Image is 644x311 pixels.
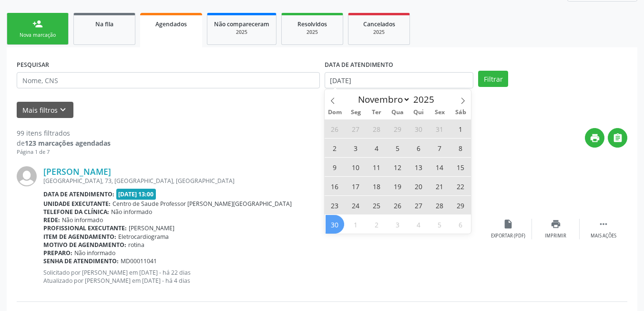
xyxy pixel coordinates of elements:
input: Selecione um intervalo [325,72,474,88]
span: Outubro 27, 2025 [347,119,365,138]
span: MD00011041 [121,257,157,265]
span: Novembro 11, 2025 [368,158,386,176]
i:  [613,133,623,143]
span: Eletrocardiograma [118,233,169,241]
span: Novembro 29, 2025 [451,196,470,214]
span: Sex [429,109,450,116]
span: Novembro 6, 2025 [409,139,428,157]
div: de [17,138,111,148]
p: Solicitado por [PERSON_NAME] em [DATE] - há 22 dias Atualizado por [PERSON_NAME] em [DATE] - há 4... [43,268,484,285]
span: Novembro 14, 2025 [430,158,449,176]
span: Novembro 17, 2025 [347,177,365,195]
span: Centro de Saude Professor [PERSON_NAME][GEOGRAPHIC_DATA] [112,200,292,208]
span: Sáb [450,109,471,116]
b: Data de atendimento: [43,190,114,198]
span: Não informado [74,249,115,257]
span: Dezembro 4, 2025 [409,215,428,234]
b: Preparo: [43,249,72,257]
select: Month [354,93,411,106]
span: Seg [345,109,366,116]
span: Ter [366,109,387,116]
span: Novembro 16, 2025 [326,177,344,195]
label: DATA DE ATENDIMENTO [325,57,393,72]
span: Novembro 19, 2025 [388,177,407,195]
span: Novembro 13, 2025 [409,158,428,176]
span: Novembro 2, 2025 [326,139,344,157]
span: Agendados [155,20,187,28]
span: Outubro 28, 2025 [368,119,386,138]
span: Outubro 31, 2025 [430,119,449,138]
b: Profissional executante: [43,224,127,232]
span: Dezembro 2, 2025 [368,215,386,234]
span: Não informado [62,216,103,224]
i: print [551,219,561,229]
label: PESQUISAR [17,57,49,72]
span: Novembro 26, 2025 [388,196,407,214]
button:  [608,128,627,148]
div: Página 1 de 7 [17,148,111,156]
span: Novembro 27, 2025 [409,196,428,214]
i: insert_drive_file [503,219,513,229]
span: Outubro 29, 2025 [388,119,407,138]
span: Não compareceram [214,20,269,28]
span: Novembro 18, 2025 [368,177,386,195]
span: Dezembro 1, 2025 [347,215,365,234]
span: Dezembro 3, 2025 [388,215,407,234]
div: [GEOGRAPHIC_DATA], 73, [GEOGRAPHIC_DATA], [GEOGRAPHIC_DATA] [43,177,484,185]
b: Motivo de agendamento: [43,241,126,249]
span: Novembro 4, 2025 [368,139,386,157]
span: Qui [408,109,429,116]
span: Novembro 12, 2025 [388,158,407,176]
span: [PERSON_NAME] [129,224,174,232]
span: Não informado [111,208,152,216]
div: 99 itens filtrados [17,128,111,138]
span: Novembro 1, 2025 [451,119,470,138]
div: Exportar (PDF) [491,233,525,239]
span: Na fila [95,20,113,28]
span: Qua [387,109,408,116]
strong: 123 marcações agendadas [25,139,111,148]
div: person_add [32,19,43,29]
span: Novembro 24, 2025 [347,196,365,214]
span: Novembro 7, 2025 [430,139,449,157]
span: Novembro 15, 2025 [451,158,470,176]
span: [DATE] 13:00 [116,189,156,200]
span: Dezembro 5, 2025 [430,215,449,234]
input: Nome, CNS [17,72,320,88]
span: Outubro 26, 2025 [326,119,344,138]
span: Cancelados [363,20,395,28]
span: Novembro 9, 2025 [326,158,344,176]
span: Novembro 22, 2025 [451,177,470,195]
span: Dom [325,109,346,116]
i: keyboard_arrow_down [58,105,68,115]
i:  [598,219,609,229]
button: print [585,128,604,148]
b: Unidade executante: [43,200,111,208]
a: [PERSON_NAME] [43,166,111,177]
span: Novembro 5, 2025 [388,139,407,157]
input: Year [410,93,442,106]
i: print [590,133,600,143]
span: Novembro 20, 2025 [409,177,428,195]
div: Nova marcação [14,32,61,39]
button: Filtrar [478,71,508,87]
b: Senha de atendimento: [43,257,119,265]
span: Novembro 8, 2025 [451,139,470,157]
span: Novembro 10, 2025 [347,158,365,176]
span: Novembro 28, 2025 [430,196,449,214]
b: Item de agendamento: [43,233,116,241]
span: rotina [128,241,144,249]
b: Rede: [43,216,60,224]
span: Outubro 30, 2025 [409,119,428,138]
b: Telefone da clínica: [43,208,109,216]
span: Novembro 25, 2025 [368,196,386,214]
img: img [17,166,37,186]
span: Novembro 23, 2025 [326,196,344,214]
span: Novembro 3, 2025 [347,139,365,157]
div: Imprimir [545,233,566,239]
span: Dezembro 6, 2025 [451,215,470,234]
div: Mais ações [591,233,616,239]
span: Resolvidos [297,20,327,28]
span: Novembro 30, 2025 [326,215,344,234]
div: 2025 [214,29,269,36]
